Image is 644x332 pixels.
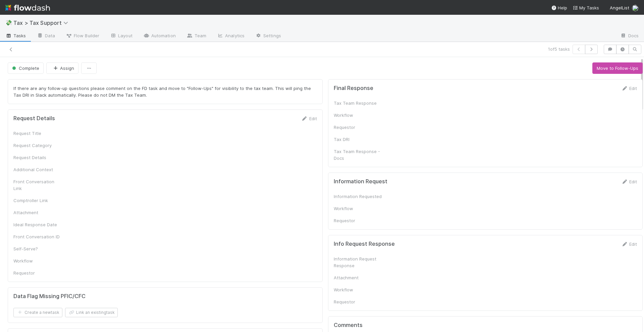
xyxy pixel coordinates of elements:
a: Edit [301,116,317,121]
div: Request Title [13,130,64,137]
a: Automation [138,31,181,42]
span: Tax > Tax Support [13,19,71,26]
a: Edit [621,86,637,91]
a: Analytics [212,31,250,42]
button: Complete [8,62,44,74]
button: Link an existingtask [65,308,118,317]
span: If there are any follow-up questions please comment on the FD task and move to "Follow-Ups" for v... [13,86,312,98]
span: Tasks [5,32,26,39]
div: Requestor [334,124,384,131]
a: Edit [621,241,637,247]
span: AngelList [610,5,629,10]
div: Help [551,4,567,11]
div: Workflow [334,205,384,212]
a: Data [32,31,60,42]
div: Attachment [334,274,384,281]
div: Additional Context [13,166,64,173]
a: Layout [105,31,138,42]
div: Request Category [13,142,64,149]
div: Requestor [334,217,384,224]
div: Information Requested [334,193,384,200]
span: Flow Builder [66,32,99,39]
div: Comptroller Link [13,197,64,204]
h5: Data Flag Missing PFIC/CFC [13,293,86,300]
a: Flow Builder [60,31,105,42]
a: Docs [615,31,644,42]
button: Move to Follow-Ups [592,62,643,74]
h5: Info Request Response [334,241,395,247]
div: Tax Team Response [334,100,384,106]
h5: Comments [334,322,637,329]
h5: Request Details [13,115,55,122]
span: My Tasks [573,5,599,10]
span: 💸 [5,20,12,26]
div: Self-Serve? [13,245,64,252]
h5: Information Request [334,178,387,185]
img: logo-inverted-e16ddd16eac7371096b0.svg [5,2,50,13]
div: Request Details [13,154,64,161]
div: Attachment [13,209,64,216]
div: Workflow [334,286,384,293]
div: Information Request Response [334,255,384,269]
div: Tax Team Response - Docs [334,148,384,161]
div: Requestor [13,270,64,276]
div: Front Conversation Link [13,178,64,192]
img: avatar_cc3a00d7-dd5c-4a2f-8d58-dd6545b20c0d.png [632,5,639,11]
div: Front Conversation ID [13,233,64,240]
a: Settings [250,31,286,42]
div: Workflow [13,257,64,264]
span: Complete [11,65,39,71]
div: Workflow [334,112,384,118]
div: Ideal Response Date [13,221,64,228]
button: Create a newtask [13,308,62,317]
button: Assign [46,62,78,74]
div: Tax DRI [334,136,384,143]
a: Team [181,31,212,42]
a: My Tasks [573,4,599,11]
h5: Final Response [334,85,373,92]
a: Edit [621,179,637,184]
span: 1 of 5 tasks [548,46,570,52]
div: Requestor [334,298,384,305]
